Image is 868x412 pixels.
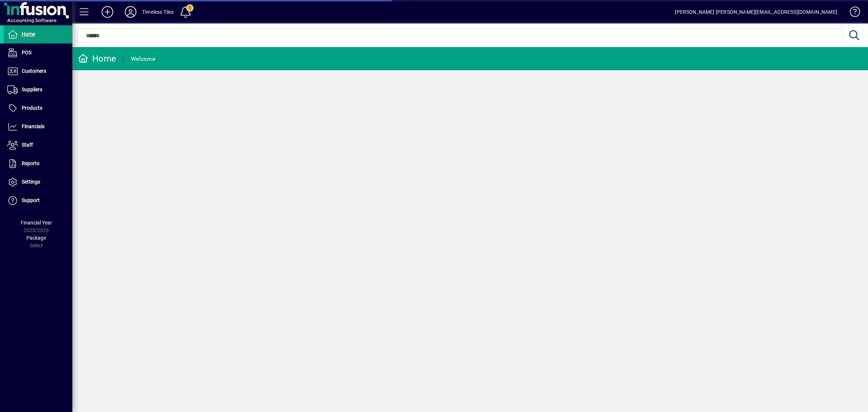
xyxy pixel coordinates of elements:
[844,1,859,25] a: Knowledge Base
[142,6,174,18] div: Timeless Tiles
[22,197,40,203] span: Support
[22,142,33,148] span: Staff
[96,5,119,18] button: Add
[22,50,31,55] span: POS
[4,99,72,117] a: Products
[675,6,837,18] div: [PERSON_NAME] [PERSON_NAME][EMAIL_ADDRESS][DOMAIN_NAME]
[4,44,72,62] a: POS
[4,155,72,173] a: Reports
[26,235,46,241] span: Package
[4,136,72,154] a: Staff
[131,53,155,65] div: Welcome
[4,81,72,99] a: Suppliers
[4,173,72,191] a: Settings
[22,68,46,74] span: Customers
[4,192,72,210] a: Support
[22,123,44,129] span: Financials
[78,53,116,64] div: Home
[22,31,35,37] span: Home
[21,220,52,226] span: Financial Year
[4,118,72,136] a: Financials
[22,105,42,111] span: Products
[4,62,72,80] a: Customers
[22,87,42,92] span: Suppliers
[22,160,39,166] span: Reports
[119,5,142,18] button: Profile
[22,179,40,185] span: Settings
